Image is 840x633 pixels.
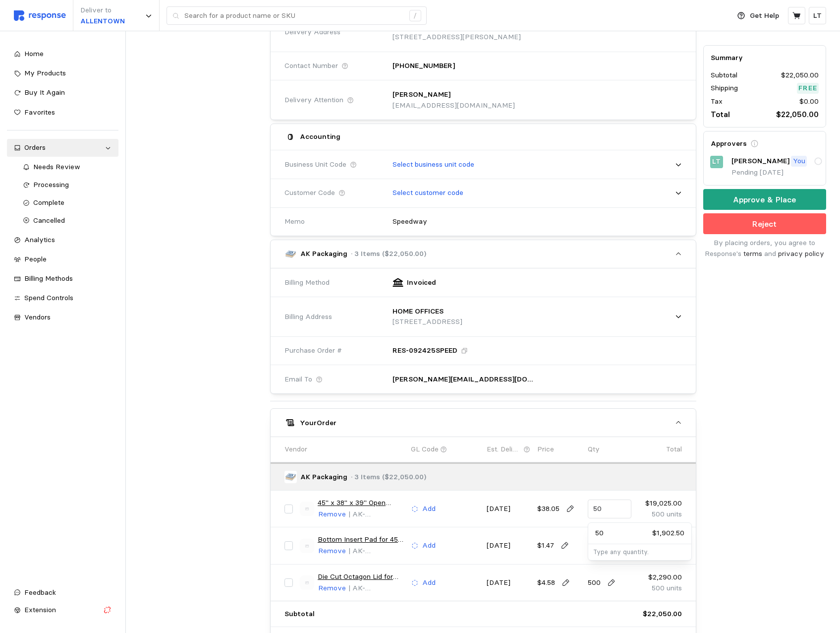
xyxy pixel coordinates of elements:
button: Remove [318,582,346,594]
p: Free [798,83,817,94]
span: Vendors [24,313,51,321]
a: Die Cut Octagon Lid for 45" x 38" x 39" Open Bottom Octagon [PERSON_NAME] [318,571,404,582]
p: [STREET_ADDRESS][PERSON_NAME] [392,32,521,43]
p: [STREET_ADDRESS] [392,316,462,327]
p: AK Packaging [300,472,347,483]
p: Select business unit code [392,159,474,170]
p: LT [813,10,822,21]
p: Reject [752,218,777,230]
span: | AK-453839LID [348,583,384,603]
a: People [7,251,118,268]
span: Contact Number [284,61,338,71]
a: terms [743,249,762,258]
p: [PERSON_NAME][EMAIL_ADDRESS][DOMAIN_NAME], [PERSON_NAME][EMAIL_ADDRESS][DOMAIN_NAME], [PERSON_NAM... [392,374,537,385]
div: AK Packaging· 3 Items ($22,050.00) [271,268,696,393]
a: Orders [7,139,118,157]
span: My Products [24,68,66,77]
span: Purchase Order # [284,345,342,356]
a: Vendors [7,309,118,326]
p: Price [537,444,554,455]
p: [DATE] [487,540,530,551]
a: Home [7,45,118,63]
span: Memo [284,216,305,227]
p: Pending [DATE] [731,168,819,179]
p: Approve & Place [733,193,796,206]
span: Email To [284,374,312,385]
p: Vendor [284,444,307,455]
p: [PHONE_NUMBER] [392,61,455,71]
a: Complete [16,194,119,212]
p: · 3 Items ($22,050.00) [351,249,426,259]
p: Add [422,540,436,551]
span: Extension [24,605,56,614]
span: Billing Address [284,312,332,322]
p: Shipping [711,83,738,94]
p: $22,050.00 [776,109,819,121]
p: Speedway [392,216,427,227]
p: 50 [595,528,604,539]
p: [EMAIL_ADDRESS][DOMAIN_NAME] [392,100,515,111]
p: Remove [318,583,346,594]
span: Billing Method [284,277,330,288]
a: Favorites [7,104,118,122]
div: / [409,10,421,22]
input: Search for a product name or SKU [184,7,404,25]
button: Add [411,503,436,515]
p: AK Packaging [300,249,347,259]
p: Est. Delivery [487,444,522,455]
p: Add [422,577,436,588]
span: Billing Methods [24,274,73,283]
p: LT [712,157,721,168]
span: Delivery Address [284,27,340,38]
p: HOME OFFICES [392,306,444,317]
span: Business Unit Code [284,159,346,170]
p: 500 units [638,583,682,594]
img: svg%3e [300,575,314,590]
span: Customer Code [284,188,335,198]
a: Cancelled [16,212,119,230]
button: AK Packaging· 3 Items ($22,050.00) [271,240,696,268]
span: Favorites [24,108,55,117]
p: Tax [711,96,723,107]
a: Analytics [7,231,118,249]
p: Qty [588,444,600,455]
p: Type any quantity. [593,548,686,557]
button: Remove [318,545,346,557]
p: RES-092425SPEED [392,345,457,356]
span: Spend Controls [24,293,73,302]
p: $38.05 [537,504,560,514]
p: By placing orders, you agree to Response's and [703,238,826,259]
button: Reject [703,214,826,235]
p: 500 [588,577,601,588]
p: GL Code [411,444,439,455]
span: Processing [33,180,69,189]
p: You [793,156,805,167]
p: Remove [318,546,346,557]
span: Delivery Attention [284,95,343,106]
img: svg%3e [300,502,314,516]
p: Invoiced [407,277,436,288]
a: Buy It Again [7,84,118,102]
p: $0.00 [799,96,819,107]
span: Buy It Again [24,88,65,97]
a: Billing Methods [7,270,118,288]
p: Total [711,109,730,121]
p: Deliver to [80,5,125,16]
span: Cancelled [33,216,65,225]
img: svg%3e [14,10,66,21]
a: My Products [7,64,118,82]
button: Add [411,540,436,552]
p: Remove [318,509,346,520]
p: ALLENTOWN [80,16,125,27]
h5: Your Order [300,418,336,428]
div: Orders [24,142,101,153]
a: privacy policy [778,249,824,258]
p: Subtotal [711,70,737,81]
button: YourOrder [271,409,696,437]
p: Add [422,504,436,514]
a: 45" x 38" x 39" Open Bottom Octagon [PERSON_NAME] (used on a 40x48 skid) [318,498,404,508]
p: 500 units [638,509,682,520]
span: Feedback [24,588,56,597]
span: People [24,254,47,263]
p: $1.47 [537,540,554,551]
